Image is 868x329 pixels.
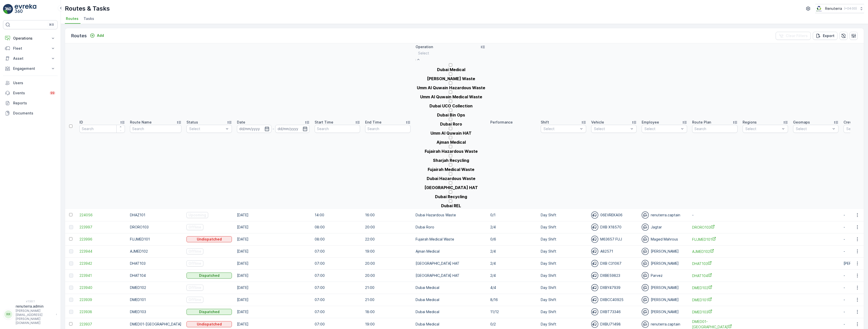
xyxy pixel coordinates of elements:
p: 21:00 [365,285,411,290]
p: ⌘B [49,23,54,27]
p: Dubai Medical [437,67,465,72]
div: DXBY47939 [591,284,637,291]
p: Documents [13,111,56,116]
p: 0/6 [490,237,536,242]
td: [DATE] [234,221,312,233]
input: [PERSON_NAME] Waste [449,72,452,76]
div: [PERSON_NAME] [642,308,687,315]
span: DHAT104 [692,273,738,278]
div: Toggle Row Selected [69,225,73,229]
button: RRrenuterra.admin[PERSON_NAME][EMAIL_ADDRESS][PERSON_NAME][DOMAIN_NAME] [3,304,58,325]
p: DMED103 [130,309,181,314]
p: DRORO103 [130,225,181,230]
button: Dispatched [186,273,232,279]
p: - [692,213,738,218]
div: Parvez [642,272,687,279]
p: Offline [188,297,201,302]
div: DXBU71498 [591,321,637,328]
p: 07:00 [315,249,360,254]
div: M63657 FUJ [591,236,637,243]
button: Fleet [3,43,58,53]
p: Fujairah Medical Waste [428,167,474,172]
div: DXBE59823 [591,272,637,279]
td: [DATE] [234,245,312,257]
div: A82571 [591,248,637,255]
input: Umm Al Quwain Hazardous Waste [449,81,452,85]
button: Upcoming [186,212,208,218]
td: [DATE] [234,257,312,270]
p: Umm Al Quwain Medical Waste [420,95,482,99]
input: Dubai Medical [449,63,452,67]
p: Select [189,126,224,131]
p: Dubai Hazardous Waste [427,176,475,181]
p: Add [97,33,104,38]
p: Day Shift [541,322,586,327]
p: Select [745,126,780,131]
p: [GEOGRAPHIC_DATA] HAT [416,261,485,266]
span: FUJMED101 [692,237,738,242]
a: 223941 [79,273,125,278]
span: Routes [66,16,78,21]
button: Undispatched [186,321,232,327]
button: Operations [3,33,58,43]
p: 2/4 [490,261,536,266]
p: Start Time [315,120,333,125]
img: svg%3e [591,248,598,255]
p: Clear Filters [786,33,808,38]
p: 16:00 [365,213,411,218]
a: 223939 [79,297,125,302]
button: Offline [186,224,203,230]
a: Events99 [3,88,58,98]
p: 07:00 [315,261,360,266]
input: Umm Al Quwain HAT [449,127,452,130]
p: Performance [490,120,513,125]
button: Offline [186,248,203,254]
input: dd/mm/yyyy [237,125,272,133]
p: Day Shift [541,237,586,242]
input: Search [79,125,125,133]
img: svg%3e [642,308,649,315]
div: renuterra.captain [642,321,687,328]
p: 4/4 [490,285,536,290]
a: DMED102 [692,285,738,290]
button: Engagement [3,64,58,74]
p: DMED102 [130,285,181,290]
span: AJMED102 [692,249,738,254]
input: Dubai REL [449,199,452,203]
img: svg%3e [591,272,598,279]
input: dd/mm/yyyy [275,125,310,133]
p: Dubai Recycling [435,194,467,199]
td: [DATE] [234,306,312,318]
p: 8/16 [490,297,536,302]
div: Toggle Row Selected [69,286,73,290]
input: Umm Al Quwain Medical Waste [449,91,452,94]
p: Asset [13,56,47,61]
a: Documents [3,108,58,118]
p: 2/4 [490,249,536,254]
p: Undispatched [197,237,222,242]
p: Offline [188,225,201,230]
p: Day Shift [541,261,586,266]
p: 18:00 [365,309,411,314]
p: 07:00 [315,273,360,278]
span: 223996 [79,237,125,242]
img: svg%3e [591,284,598,291]
div: [PERSON_NAME] [642,296,687,303]
a: DRORO103 [692,225,738,230]
a: 223997 [79,225,125,230]
p: Engagement [13,66,47,71]
input: Search [130,125,181,133]
p: Events [13,91,46,96]
img: svg%3e [642,272,649,279]
div: DXBCC40925 [591,296,637,303]
div: DXBT73346 [591,308,637,315]
p: ( +04:00 ) [844,7,857,11]
span: 223938 [79,309,125,314]
div: DXB C31067 [591,260,637,267]
p: Dubai Medical [416,297,485,302]
button: Add [88,33,106,39]
p: [GEOGRAPHIC_DATA] HAT [424,185,478,190]
div: renuterra.captain [642,212,687,219]
p: 99 [50,91,55,95]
